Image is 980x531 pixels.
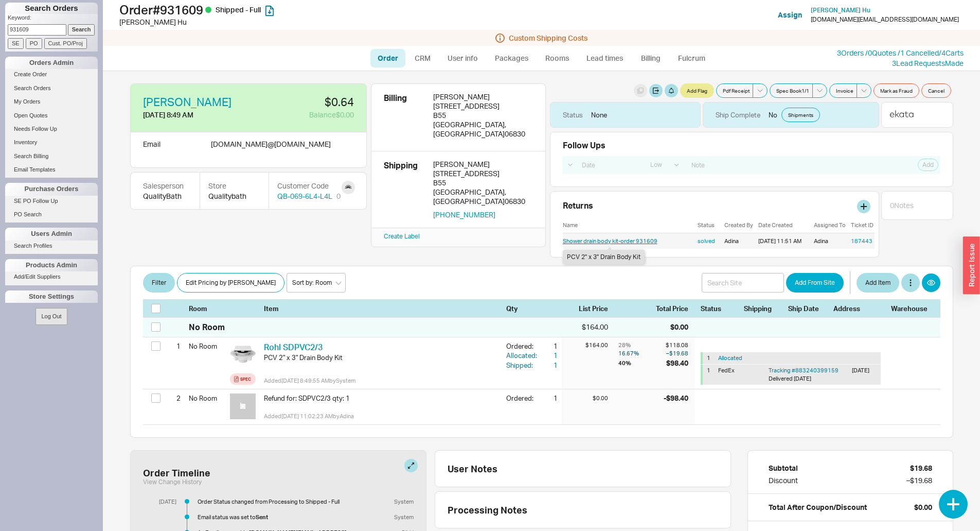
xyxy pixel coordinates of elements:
div: -$98.40 [664,393,688,403]
div: 0 [336,191,341,201]
div: Name [563,221,693,229]
a: 3Orders /0Quotes /1 Cancelled [837,48,939,57]
span: Filter [152,277,166,289]
input: PO [26,38,42,49]
div: System [390,498,414,505]
div: $0.00 [670,322,688,332]
div: $164.00 [562,322,608,332]
div: No Room [189,389,226,407]
span: Edit Pricing by [PERSON_NAME] [186,277,276,289]
img: W_SDPVC23_L_31426_tects3 [230,341,256,367]
div: No [703,102,879,128]
span: [DATE] [794,375,811,382]
div: 1 [539,393,558,403]
span: Add Item [865,277,890,289]
div: Warehouse [891,304,932,313]
a: My Orders [5,96,98,107]
a: User info [440,49,486,67]
div: Added [DATE] 8:49:55 AM by System [264,376,498,385]
button: Assign [778,10,802,20]
div: Adina [814,237,847,245]
button: Add Flag [680,83,714,98]
div: Total After Coupon/Discount [769,502,867,512]
a: Order [370,49,405,67]
span: Invoice [836,87,853,95]
span: Custom Shipping Costs [509,34,587,42]
a: QB-069-6L4-L4L [277,191,332,201]
div: [STREET_ADDRESS] [433,101,533,111]
div: Status [698,221,720,229]
a: Spec [230,373,256,385]
div: [DATE] 11:51 AM [758,237,810,245]
div: Refund for: SDPVC2/3 qty: 1 [264,393,498,403]
a: Search Billing [5,151,98,162]
input: Date [576,158,642,172]
div: Address [833,304,885,313]
div: 1 [168,337,181,355]
div: – $19.68 [666,349,688,357]
span: Shipped - Full [216,5,261,14]
a: Needs Follow Up [5,124,98,134]
a: [PERSON_NAME] [143,96,231,108]
div: Item [264,304,502,313]
div: QualityBath [143,191,187,201]
h1: Order # 931609 [119,3,493,17]
div: Email [143,139,161,161]
div: [PERSON_NAME] Hu [119,17,493,27]
span: Needs Follow Up [14,126,57,132]
div: [DATE] 8:49 AM [143,110,247,120]
a: Shower drain body kit-order 931609 [563,237,657,245]
div: Ordered: [506,341,539,351]
div: 2 [168,389,181,407]
a: /4Carts [939,48,964,57]
span: Add From Site [795,277,835,289]
div: Status [563,110,583,119]
button: Filter [143,273,175,293]
div: PCV 2" x 3" Drain Body Kit [264,353,498,362]
div: 28 % [618,341,664,349]
h1: Search Orders [5,3,98,14]
div: Follow Ups [563,141,605,150]
div: Qty [506,304,558,313]
div: $118.08 [666,341,688,349]
div: Purchase Orders [5,183,98,195]
a: Inventory [5,137,98,148]
div: Balance $0.00 [255,110,354,120]
span: Shipments [788,111,813,119]
button: [PHONE_NUMBER] [433,210,495,219]
div: Shipping [744,304,782,313]
div: [GEOGRAPHIC_DATA] , [GEOGRAPHIC_DATA] 06830 [433,187,533,206]
div: Qualitybath [208,191,260,201]
div: 1 [539,341,558,351]
p: Keyword: [8,14,98,24]
div: Email status was set to [198,513,368,521]
div: [DATE] [852,367,877,383]
span: [PERSON_NAME] Hu [811,6,870,14]
a: 3Lead RequestsMade [892,59,964,67]
div: Ship Complete [716,110,760,119]
a: 187443 [851,237,872,245]
div: PCV 2" x 3" Drain Body Kit [567,252,640,262]
div: Returns [563,200,875,211]
div: B55 [433,111,533,120]
span: [DOMAIN_NAME] @ [DOMAIN_NAME] [211,140,331,148]
span: Cancel [928,87,945,95]
div: Total Price [656,304,694,313]
div: Billing [384,92,425,143]
div: 1 [707,354,714,362]
input: Cust. PO/Proj [44,38,87,49]
button: Pdf Receipt [716,83,753,98]
a: Rooms [538,49,577,67]
div: $0.64 [255,96,354,108]
div: Ordered: [506,393,539,403]
div: Store [208,181,260,191]
span: Mark as Fraud [880,87,913,95]
a: Billing [633,49,669,67]
button: Invoice [829,83,857,98]
a: solved [698,237,720,245]
div: 1 [707,367,714,383]
button: Add [918,159,938,171]
input: Search Site [702,273,784,293]
span: Spec Book 1 / 1 [776,87,809,95]
div: 1 [539,351,558,360]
